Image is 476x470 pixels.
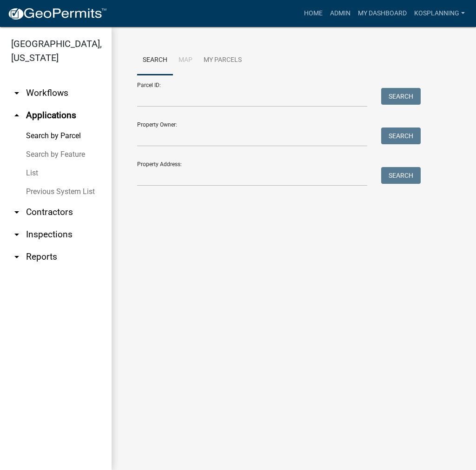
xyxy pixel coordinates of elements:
button: Search [381,128,421,144]
a: My Parcels [198,46,247,75]
i: arrow_drop_down [11,87,22,99]
i: arrow_drop_down [11,251,22,262]
a: My Dashboard [354,5,410,22]
a: Home [300,5,326,22]
a: Search [137,46,173,75]
a: Admin [326,5,354,22]
button: Search [381,88,421,105]
i: arrow_drop_up [11,110,22,121]
i: arrow_drop_down [11,207,22,218]
i: arrow_drop_down [11,229,22,240]
button: Search [381,167,421,184]
a: kosplanning [410,5,469,22]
